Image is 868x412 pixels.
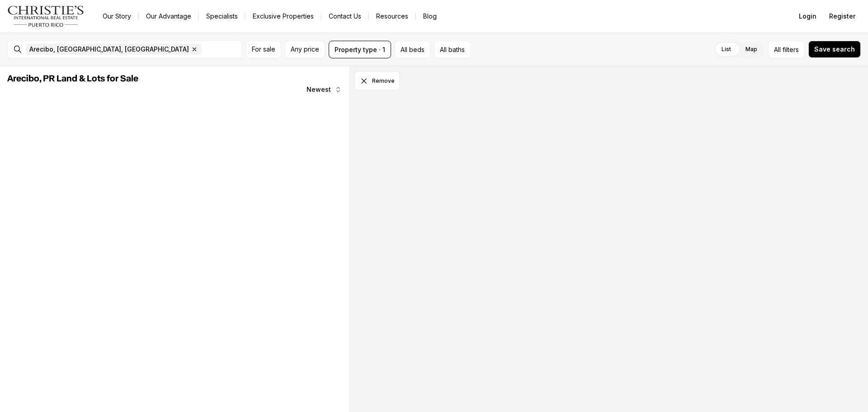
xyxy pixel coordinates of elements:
img: logo [7,5,85,27]
label: List [714,41,738,57]
span: Arecibo, [GEOGRAPHIC_DATA], [GEOGRAPHIC_DATA] [29,46,189,53]
span: For sale [252,46,275,53]
span: Newest [307,86,331,93]
button: Contact Us [321,10,368,23]
span: Register [829,13,855,20]
span: Save search [814,46,855,53]
a: Blog [416,10,444,23]
button: Any price [285,41,325,58]
a: Exclusive Properties [245,10,321,23]
a: Our Story [95,10,138,23]
span: Login [799,13,816,20]
label: Map [738,41,764,57]
a: Specialists [199,10,245,23]
span: Any price [291,46,319,53]
button: Save search [808,41,861,58]
a: Our Advantage [139,10,198,23]
button: All baths [434,41,471,58]
button: Dismiss drawing [354,71,400,90]
a: Resources [369,10,415,23]
button: All beds [395,41,430,58]
span: filters [783,45,799,54]
button: For sale [246,41,281,58]
button: Register [824,7,861,25]
span: All [774,45,781,54]
button: Newest [301,81,347,99]
button: Login [793,7,822,25]
button: Property type · 1 [329,41,391,58]
span: Arecibo, PR Land & Lots for Sale [7,74,138,83]
button: Allfilters [768,41,805,58]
